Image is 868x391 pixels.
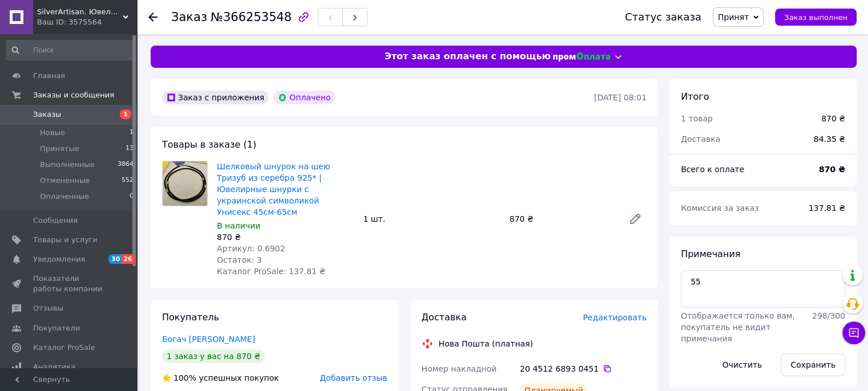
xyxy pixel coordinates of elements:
span: Отзывы [33,303,63,313]
div: Вернуться назад [148,11,158,23]
span: Товары и услуги [33,235,98,245]
a: Редактировать [624,207,647,230]
span: Комиссия за заказ [681,203,759,213]
span: 298 / 300 [812,311,845,320]
span: Уведомления [33,254,85,264]
span: 100% [173,373,196,382]
time: [DATE] 08:01 [594,93,647,102]
span: Каталог ProSale [33,343,95,353]
span: Принят [718,13,749,22]
span: 30 [108,254,122,264]
span: 1 [130,128,134,138]
span: 3864 [118,160,134,170]
div: 870 ₴ [505,211,619,227]
div: успешных покупок [162,372,279,384]
a: Шелковый шнурок на шею Тризуб из серебра 925* | Ювелирные шнурки с украинской символикой Унисекс ... [217,162,330,217]
span: Этот заказ оплачен с помощью [385,50,551,63]
span: Покупатель [162,312,219,323]
span: 26 [122,254,135,264]
div: 1 шт. [358,211,504,227]
button: Сохранить [781,353,845,376]
span: Отображается только вам, покупатель не видит примечания [681,311,795,343]
div: Статус заказа [625,11,701,23]
a: Богач [PERSON_NAME] [162,335,255,344]
span: Заказы [33,109,61,120]
span: Каталог ProSale: 137.81 ₴ [217,267,325,276]
div: 870 ₴ [217,231,354,243]
div: 84.35 ₴ [807,127,852,152]
span: 552 [122,176,134,186]
span: 0 [130,192,134,202]
div: Нова Пошта (платная) [436,338,536,349]
span: Итого [681,91,709,102]
span: Артикул: 0.6902 [217,244,285,253]
span: В наличии [217,221,260,230]
span: Доставка [681,135,720,144]
span: Покупатели [33,323,80,333]
span: Заказ [171,10,207,24]
div: 870 ₴ [821,113,845,124]
span: 13 [126,144,134,154]
div: Заказ с приложения [162,91,269,104]
span: Главная [33,71,65,81]
span: Принятые [40,144,79,154]
div: 1 заказ у вас на 870 ₴ [162,349,265,363]
span: 137.81 ₴ [809,203,845,213]
span: Показатели работы компании [33,274,106,294]
span: Выполненные [40,160,95,170]
span: Номер накладной [422,364,497,373]
span: 1 [120,109,131,119]
img: Шелковый шнурок на шею Тризуб из серебра 925* | Ювелирные шнурки с украинской символикой Унисекс ... [163,161,207,206]
span: Сообщения [33,215,78,226]
input: Поиск [6,40,135,60]
button: Очистить [713,353,772,376]
span: Заказ выполнен [784,13,847,22]
span: SilverArtisan. Ювелирные украшения. [37,7,123,17]
span: Остаток: 3 [217,255,262,264]
div: 20 4512 6893 0451 [520,363,647,374]
span: Отмененные [40,176,90,186]
span: Добавить отзыв [320,373,387,382]
span: №366253548 [211,10,292,24]
span: Товары в заказе (1) [162,139,256,150]
textarea: 55 [681,270,845,308]
span: Всего к оплате [681,165,744,174]
b: 870 ₴ [819,165,845,174]
span: Редактировать [583,313,647,322]
div: Ваш ID: 3575564 [37,17,137,27]
span: Доставка [422,312,467,323]
span: Аналитика [33,362,75,372]
span: Оплаченные [40,192,89,202]
div: Оплачено [273,91,335,104]
button: Заказ выполнен [775,9,857,26]
span: Примечания [681,249,740,259]
span: Заказы и сообщения [33,90,114,100]
span: Новые [40,128,65,138]
span: 1 товар [681,114,713,123]
button: Чат с покупателем [842,321,865,344]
